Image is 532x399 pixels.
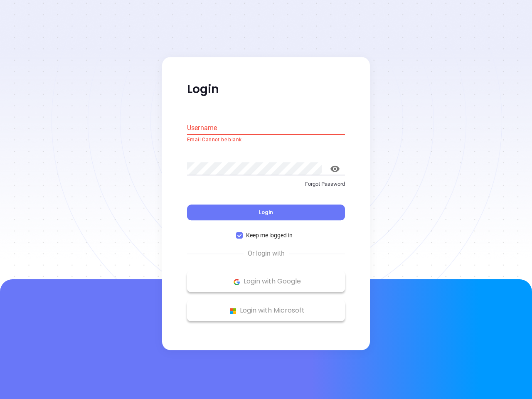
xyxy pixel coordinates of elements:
span: Login [259,209,273,216]
p: Forgot Password [187,180,345,188]
button: Microsoft Logo Login with Microsoft [187,300,345,321]
img: Microsoft Logo [228,306,238,316]
span: Keep me logged in [243,231,296,240]
a: Forgot Password [187,180,345,195]
p: Login with Microsoft [191,305,341,317]
span: Or login with [244,249,289,259]
p: Email Cannot be blank [187,136,345,144]
button: toggle password visibility [325,159,345,179]
button: Google Logo Login with Google [187,271,345,292]
img: Google Logo [232,277,242,287]
button: Login [187,205,345,221]
p: Login with Google [191,276,341,288]
p: Login [187,82,345,97]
